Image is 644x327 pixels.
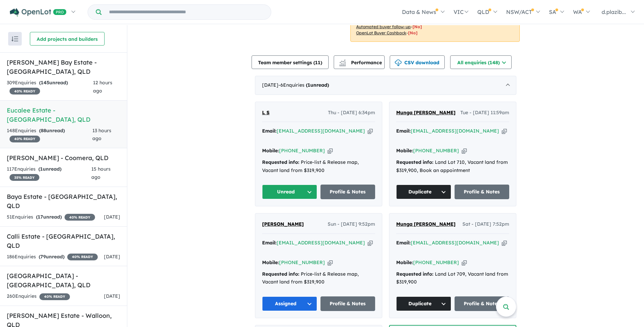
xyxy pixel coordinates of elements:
[65,214,95,221] span: 40 % READY
[7,79,93,95] div: 309 Enquir ies
[315,59,320,66] span: 11
[262,159,299,165] strong: Requested info:
[279,259,325,265] a: [PHONE_NUMBER]
[262,109,270,117] a: L S
[339,59,346,63] img: line-chart.svg
[502,127,507,135] button: Copy
[262,148,279,154] strong: Mobile:
[39,254,65,260] strong: ( unread)
[262,270,375,287] div: Price-list & Release map, Vacant land from $319,900
[320,185,375,199] a: Profile & Notes
[308,82,310,88] span: 1
[396,259,413,265] strong: Mobile:
[39,80,68,86] strong: ( unread)
[262,240,277,246] strong: Email:
[328,147,333,154] button: Copy
[455,185,510,199] a: Profile & Notes
[396,296,451,311] button: Duplicate
[10,88,40,94] span: 40 % READY
[92,127,111,142] span: 13 hours ago
[7,232,120,250] h5: Calli Estate - [GEOGRAPHIC_DATA] , QLD
[7,127,92,143] div: 148 Enquir ies
[262,259,279,265] strong: Mobile:
[39,293,70,300] span: 40 % READY
[328,109,375,117] span: Thu - [DATE] 6:34pm
[396,240,411,246] strong: Email:
[41,127,46,134] span: 88
[7,165,91,182] div: 117 Enquir ies
[396,271,434,277] strong: Requested info:
[278,82,329,88] span: - 6 Enquir ies
[390,55,445,69] button: CSV download
[10,8,67,17] img: Openlot PRO Logo White
[7,271,120,290] h5: [GEOGRAPHIC_DATA] - [GEOGRAPHIC_DATA] , QLD
[408,30,418,35] span: [No]
[93,80,112,94] span: 12 hours ago
[39,127,65,134] strong: ( unread)
[7,58,120,76] h5: [PERSON_NAME] Bay Estate - [GEOGRAPHIC_DATA] , QLD
[334,55,385,69] button: Performance
[104,254,120,260] span: [DATE]
[7,253,98,261] div: 186 Enquir ies
[413,148,459,154] a: [PHONE_NUMBER]
[356,24,411,29] u: Automated buyer follow-up
[412,24,422,29] span: [No]
[262,128,277,134] strong: Email:
[462,220,509,228] span: Sat - [DATE] 7:52pm
[396,221,456,227] span: Munga [PERSON_NAME]
[262,220,304,228] a: [PERSON_NAME]
[396,159,434,165] strong: Requested info:
[262,221,304,227] span: [PERSON_NAME]
[67,254,98,260] span: 40 % READY
[396,270,509,287] div: Land Lot 709, Vacant land from $319,900
[368,239,373,246] button: Copy
[413,259,459,265] a: [PHONE_NUMBER]
[502,239,507,246] button: Copy
[10,136,40,142] span: 40 % READY
[396,185,451,199] button: Duplicate
[320,296,375,311] a: Profile & Notes
[277,128,365,134] a: [EMAIL_ADDRESS][DOMAIN_NAME]
[395,59,402,66] img: download icon
[36,214,62,220] strong: ( unread)
[279,148,325,154] a: [PHONE_NUMBER]
[38,214,43,220] span: 17
[7,292,70,300] div: 260 Enquir ies
[368,127,373,135] button: Copy
[12,36,18,41] img: sort.svg
[602,8,626,15] span: d.plazib...
[396,148,413,154] strong: Mobile:
[339,62,346,66] img: bar-chart.svg
[396,109,456,117] a: Munga [PERSON_NAME]
[7,106,120,124] h5: Eucalee Estate - [GEOGRAPHIC_DATA] , QLD
[91,166,111,180] span: 15 hours ago
[40,254,46,260] span: 79
[41,80,49,86] span: 145
[255,76,516,95] div: [DATE]
[455,296,510,311] a: Profile & Notes
[306,82,329,88] strong: ( unread)
[262,296,317,311] button: Assigned
[40,166,43,172] span: 1
[411,128,499,134] a: [EMAIL_ADDRESS][DOMAIN_NAME]
[462,259,467,266] button: Copy
[7,192,120,210] h5: Baya Estate - [GEOGRAPHIC_DATA] , QLD
[356,30,406,35] u: OpenLot Buyer Cashback
[340,59,382,66] span: Performance
[460,109,509,117] span: Tue - [DATE] 11:59am
[328,220,375,228] span: Sun - [DATE] 9:52pm
[396,128,411,134] strong: Email:
[262,185,317,199] button: Unread
[396,158,509,175] div: Land Lot 710, Vacant land from $319,900, Book an appointment
[262,271,299,277] strong: Requested info:
[104,214,120,220] span: [DATE]
[38,166,61,172] strong: ( unread)
[328,259,333,266] button: Copy
[30,32,105,46] button: Add projects and builders
[252,55,329,69] button: Team member settings (11)
[277,240,365,246] a: [EMAIL_ADDRESS][DOMAIN_NAME]
[411,240,499,246] a: [EMAIL_ADDRESS][DOMAIN_NAME]
[7,213,95,221] div: 51 Enquir ies
[450,55,512,69] button: All enquiries (148)
[396,109,456,116] span: Munga [PERSON_NAME]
